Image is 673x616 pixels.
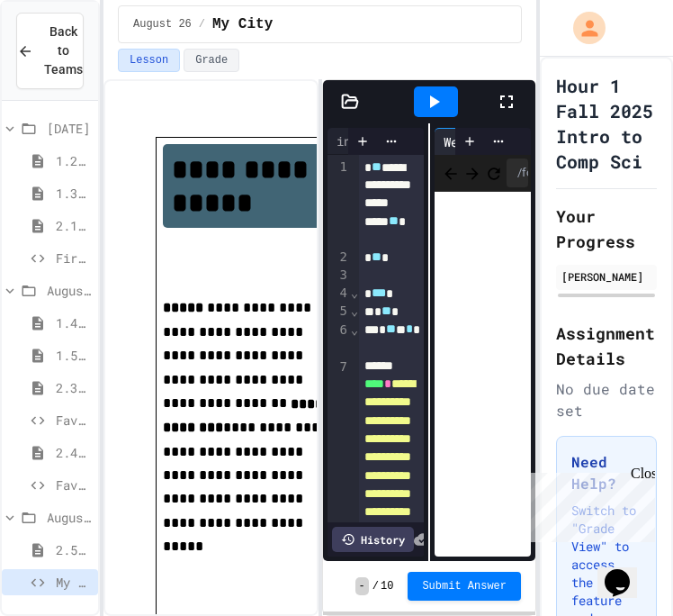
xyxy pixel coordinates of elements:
span: Fold line [349,322,358,337]
span: / [199,17,205,32]
div: [PERSON_NAME] [561,268,651,285]
span: 2.4.1 Links [56,443,91,462]
button: Grade [184,49,239,72]
span: Favorite Quote [56,411,91,430]
span: 1.4 Connecting to a Website [56,313,91,332]
div: 4 [328,285,350,303]
div: index.html [328,131,417,150]
span: Submit Answer [422,579,507,593]
div: WebView [435,128,550,155]
div: /food.html [507,159,528,187]
div: History [332,527,414,552]
span: Back to Teams [44,23,83,79]
span: Back [442,161,460,184]
span: My City [212,14,273,35]
span: My City [56,573,91,592]
span: 2.3.1 More HTML Tags [56,378,91,397]
div: My Account [554,7,610,49]
div: index.html [328,128,440,155]
div: WebView [435,132,503,151]
span: Favorite Websites [56,476,91,494]
div: 3 [328,267,350,285]
span: 1.2 How The Internet Works [56,151,91,170]
span: August 22 [47,281,91,300]
span: 10 [381,579,393,593]
span: 2.5.1 Websites [56,540,91,559]
button: Lesson [118,49,180,72]
div: 5 [328,303,350,321]
div: No due date set [556,378,657,421]
span: August 26 [47,508,91,527]
span: 1.5 Browsers [56,346,91,365]
div: 2 [328,249,350,267]
span: First Website [56,249,91,267]
button: Submit Answer [408,572,521,601]
span: 2.1.1 Intro to HTML [56,216,91,235]
span: [DATE] [47,119,91,138]
iframe: Web Preview [435,192,531,557]
div: 1 [328,159,350,249]
iframe: chat widget [524,466,655,542]
iframe: chat widget [597,544,655,598]
span: August 26 [133,17,192,32]
span: 1.3 The World Wide Web [56,184,91,203]
span: - [355,577,369,595]
div: Chat with us now!Close [7,7,124,114]
h3: Need Help? [571,451,642,494]
button: Back to Teams [16,13,84,89]
span: Fold line [349,303,358,318]
button: Refresh [485,162,503,184]
span: Forward [463,161,481,184]
h1: Hour 1 Fall 2025 Intro to Comp Sci [556,73,657,174]
div: 6 [328,322,350,358]
span: / [372,579,379,593]
h2: Assignment Details [556,321,657,371]
h2: Your Progress [556,204,657,254]
span: Fold line [349,285,358,300]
